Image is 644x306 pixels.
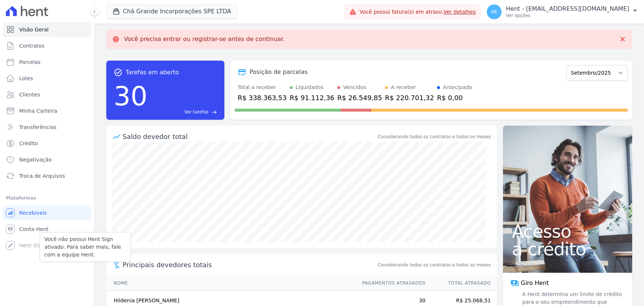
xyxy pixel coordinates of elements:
[19,91,40,98] span: Clientes
[19,172,65,180] span: Troca de Arquivos
[385,93,434,103] div: R$ 220.701,32
[378,262,491,268] span: Considerando todos os contratos e todos os meses
[6,194,88,203] div: Plataformas
[123,260,376,270] span: Principais devedores totais
[3,87,91,102] a: Clientes
[378,133,491,140] div: Considerando todos os contratos e todos os meses
[3,38,91,53] a: Contratos
[185,109,209,115] span: Ver tarefas
[123,132,376,142] div: Saldo devedor total
[19,156,52,163] span: Negativação
[343,84,366,91] div: Vencidos
[290,93,334,103] div: R$ 91.112,36
[506,5,629,13] p: Hent - [EMAIL_ADDRESS][DOMAIN_NAME]
[125,68,179,77] span: Tarefas em aberto
[211,109,217,115] span: east
[19,123,56,131] span: Transferências
[359,8,476,16] span: Você possui fatura(s) em atraso.
[19,107,57,115] span: Minha Carteira
[512,222,623,240] span: Acesso
[19,140,38,147] span: Crédito
[238,93,287,103] div: R$ 338.363,53
[521,279,549,288] span: Giro Hent
[391,84,416,91] div: A receber
[296,84,324,91] div: Liquidados
[3,222,91,237] a: Conta Hent
[337,93,382,103] div: R$ 26.549,85
[249,68,308,76] div: Posição de parcelas
[443,84,472,91] div: Antecipado
[3,136,91,151] a: Crédito
[3,103,91,118] a: Minha Carteira
[481,1,644,22] button: Ht Hent - [EMAIL_ADDRESS][DOMAIN_NAME] Ver opções
[491,9,497,14] span: Ht
[426,276,497,291] th: Total Atrasado
[114,77,148,115] div: 30
[3,55,91,69] a: Parcelas
[506,13,629,18] p: Ver opções
[19,42,44,50] span: Contratos
[3,169,91,183] a: Troca de Arquivos
[124,35,285,43] p: Você precisa entrar ou registrar-se antes de continuar.
[3,205,91,220] a: Recebíveis
[512,240,623,258] span: a crédito
[3,22,91,37] a: Visão Geral
[3,71,91,86] a: Lotes
[19,58,41,66] span: Parcelas
[106,276,355,291] th: Nome
[19,26,49,33] span: Visão Geral
[238,84,287,91] div: Total a receber
[443,9,476,15] a: Ver detalhes
[19,225,48,233] span: Conta Hent
[114,68,123,77] span: task_alt
[19,75,33,82] span: Lotes
[151,109,217,115] a: Ver tarefas east
[355,276,426,291] th: Pagamentos Atrasados
[106,4,237,18] button: Chã Grande Incorporações SPE LTDA
[19,209,47,217] span: Recebíveis
[3,120,91,135] a: Transferências
[437,93,472,103] div: R$ 0,00
[44,235,126,259] p: Você não possui Hent Sign ativado. Para saber mais, fale com a equipe Hent.
[3,152,91,167] a: Negativação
